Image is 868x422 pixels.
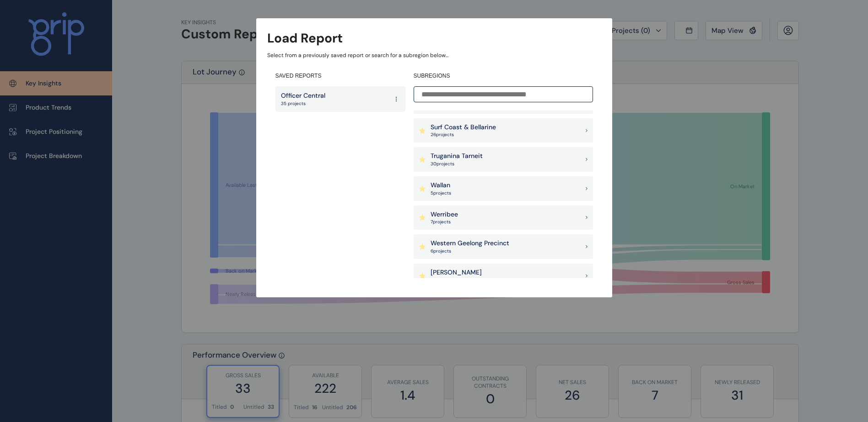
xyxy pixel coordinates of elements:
p: [PERSON_NAME] [431,268,482,277]
p: Select from a previously saved report or search for a subregion below... [267,52,601,59]
p: Werribee [431,210,458,219]
p: Surf Coast & Bellarine [431,123,496,132]
p: 25 project s [431,277,482,283]
p: 6 project s [431,248,509,254]
p: 26 project s [431,132,496,138]
h4: SAVED REPORTS [275,72,405,80]
p: Officer Central [281,91,325,100]
p: 30 project s [431,161,483,167]
p: Western Geelong Precinct [431,239,509,248]
h3: Load Report [267,29,343,47]
p: Truganina Tarneit [431,152,483,161]
p: Wallan [431,181,451,190]
p: 5 project s [431,190,451,196]
p: 35 projects [281,100,325,107]
p: 7 project s [431,219,458,225]
h4: SUBREGIONS [414,72,593,80]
